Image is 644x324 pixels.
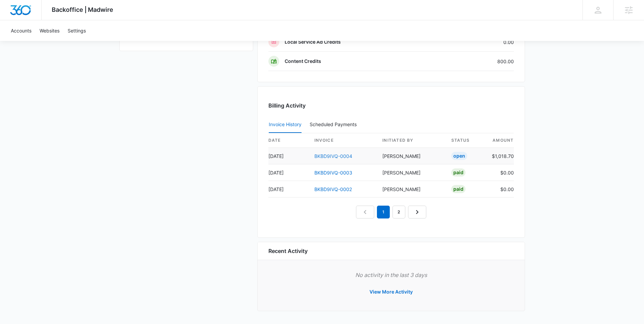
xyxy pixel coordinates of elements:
[314,170,352,176] a: BKBD9IVQ-0003
[64,20,90,41] a: Settings
[75,40,114,44] div: Keywords by Traffic
[446,133,486,148] th: status
[268,133,309,148] th: date
[310,122,359,127] div: Scheduled Payments
[268,271,514,279] p: No activity in the last 3 days
[26,40,61,44] div: Domain Overview
[451,185,466,193] div: Paid
[408,206,426,218] a: Next Page
[451,168,466,177] div: Paid
[11,18,16,23] img: website_grey.svg
[314,186,352,192] a: BKBD9IVQ-0002
[35,20,64,41] a: Websites
[67,39,73,45] img: tab_keywords_by_traffic_grey.svg
[285,58,321,65] p: Content Credits
[268,247,308,255] h6: Recent Activity
[269,117,302,133] button: Invoice History
[268,148,309,164] td: [DATE]
[356,206,426,218] nav: Pagination
[363,284,420,300] button: View More Activity
[451,152,467,160] div: Open
[18,39,24,45] img: tab_domain_overview_orange.svg
[309,133,377,148] th: invoice
[377,181,446,198] td: [PERSON_NAME]
[19,11,33,16] div: v 4.0.25
[392,206,405,218] a: Page 2
[11,11,16,16] img: logo_orange.svg
[486,133,514,148] th: amount
[285,39,341,45] p: Local Service Ad Credits
[442,52,514,71] td: 800.00
[486,164,514,181] td: $0.00
[486,148,514,164] td: $1,018.70
[377,164,446,181] td: [PERSON_NAME]
[268,181,309,198] td: [DATE]
[377,206,390,218] em: 1
[377,148,446,164] td: [PERSON_NAME]
[486,181,514,198] td: $0.00
[268,164,309,181] td: [DATE]
[7,20,35,41] a: Accounts
[268,101,514,110] h3: Billing Activity
[18,18,74,23] div: Domain: [DOMAIN_NAME]
[52,6,113,13] span: Backoffice | Madwire
[377,133,446,148] th: Initiated By
[314,153,352,159] a: BKBD9IVQ-0004
[442,32,514,52] td: 0.00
